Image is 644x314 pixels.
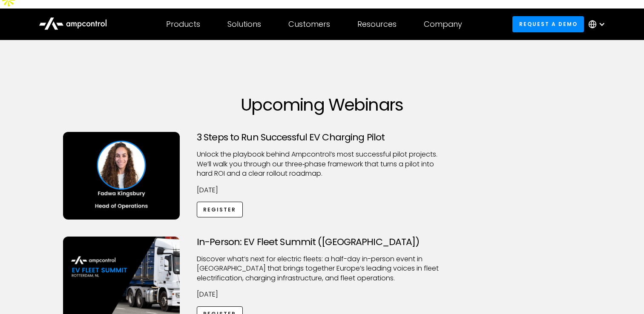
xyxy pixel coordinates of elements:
div: Solutions [227,20,261,29]
a: Request a demo [512,16,584,32]
div: Customers [288,20,330,29]
div: Company [424,20,462,29]
div: Resources [357,20,397,29]
h1: Upcoming Webinars [63,94,581,115]
p: [DATE] [197,186,447,195]
div: Products [166,20,200,29]
p: Unlock the playbook behind Ampcontrol’s most successful pilot projects. We’ll walk you through ou... [197,150,447,178]
p: [DATE] [197,290,447,299]
p: ​Discover what’s next for electric fleets: a half-day in-person event in [GEOGRAPHIC_DATA] that b... [197,254,447,283]
h3: 3 Steps to Run Successful EV Charging Pilot [197,132,447,143]
a: Register [197,202,243,217]
h3: In-Person: EV Fleet Summit ([GEOGRAPHIC_DATA]) [197,237,447,248]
